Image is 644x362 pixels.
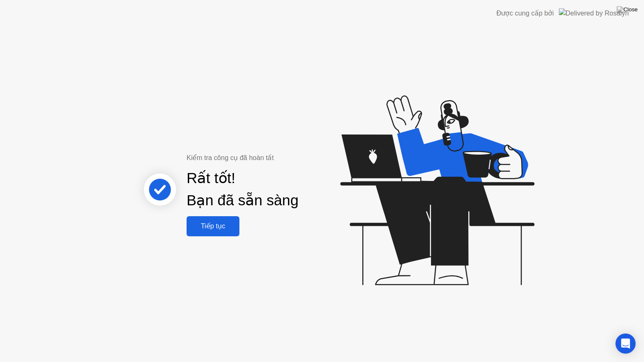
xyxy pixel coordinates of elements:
[617,6,638,13] img: Close
[187,216,239,236] button: Tiếp tục
[187,153,360,163] div: Kiểm tra công cụ đã hoàn tất
[187,167,299,212] div: Rất tốt! Bạn đã sẵn sàng
[496,8,554,18] div: Được cung cấp bởi
[559,8,629,18] img: Delivered by Rosalyn
[615,334,636,354] div: Open Intercom Messenger
[189,222,237,230] div: Tiếp tục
